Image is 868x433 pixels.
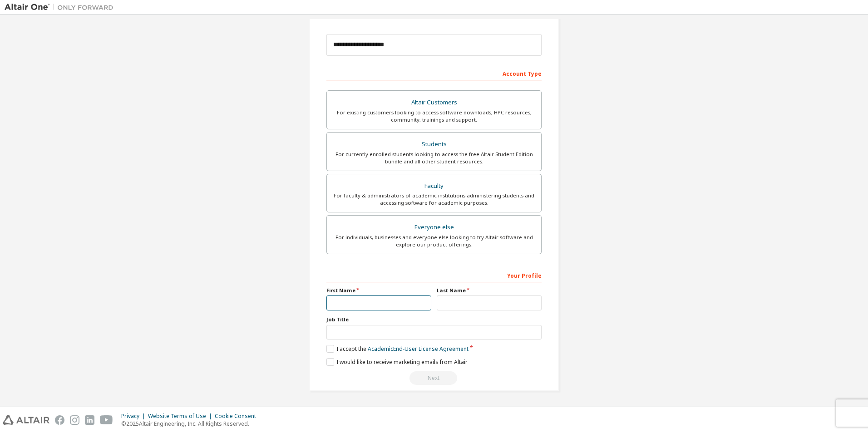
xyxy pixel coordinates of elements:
[70,415,79,425] img: instagram.svg
[326,316,542,323] label: Job Title
[332,234,536,248] div: For individuals, businesses and everyone else looking to try Altair software and explore our prod...
[326,371,542,385] div: Read and acccept EULA to continue
[5,3,118,12] img: Altair One
[368,345,469,353] a: Academic End-User License Agreement
[121,420,261,428] p: © 2025 Altair Engineering, Inc. All Rights Reserved.
[148,413,215,420] div: Website Terms of Use
[326,358,468,366] label: I would like to receive marketing emails from Altair
[332,192,536,207] div: For faculty & administrators of academic institutions administering students and accessing softwa...
[332,109,536,123] div: For existing customers looking to access software downloads, HPC resources, community, trainings ...
[326,287,431,294] label: First Name
[85,415,94,425] img: linkedin.svg
[332,180,536,192] div: Faculty
[332,138,536,151] div: Students
[121,413,148,420] div: Privacy
[3,415,49,425] img: altair_logo.svg
[215,413,261,420] div: Cookie Consent
[326,66,542,80] div: Account Type
[100,415,113,425] img: youtube.svg
[332,96,536,109] div: Altair Customers
[437,287,542,294] label: Last Name
[326,268,542,282] div: Your Profile
[332,221,536,234] div: Everyone else
[332,151,536,165] div: For currently enrolled students looking to access the free Altair Student Edition bundle and all ...
[55,415,64,425] img: facebook.svg
[326,345,469,353] label: I accept the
